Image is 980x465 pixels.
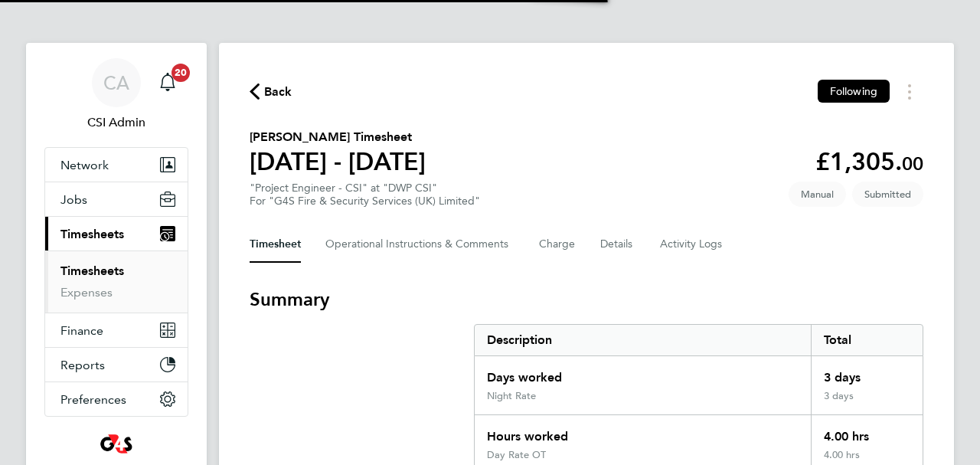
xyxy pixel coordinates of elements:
[171,64,190,82] span: 20
[44,432,188,457] a: Go to home page
[60,158,109,172] span: Network
[902,152,923,175] span: 00
[103,73,129,93] span: CA
[475,415,811,449] div: Hours worked
[45,251,188,313] div: Timesheets
[475,356,811,390] div: Days worked
[250,128,426,146] h2: [PERSON_NAME] Timesheet
[60,358,105,372] span: Reports
[811,415,923,449] div: 4.00 hrs
[325,226,514,263] button: Operational Instructions & Comments
[152,58,183,107] a: 20
[811,356,923,390] div: 3 days
[44,58,188,132] a: CACSI Admin
[60,192,87,207] span: Jobs
[45,148,188,182] button: Network
[539,226,576,263] button: Charge
[250,195,480,208] div: For "G4S Fire & Security Services (UK) Limited"
[660,226,724,263] button: Activity Logs
[60,227,124,241] span: Timesheets
[250,226,301,263] button: Timesheet
[45,348,188,381] button: Reports
[60,323,103,338] span: Finance
[830,84,877,98] span: Following
[45,217,188,251] button: Timesheets
[487,390,536,402] div: Night Rate
[250,287,923,312] h3: Summary
[896,80,923,103] button: Timesheets Menu
[60,264,124,278] a: Timesheets
[852,182,923,207] span: This timesheet is Submitted.
[818,80,890,103] button: Following
[811,325,923,355] div: Total
[789,182,846,207] span: This timesheet was manually created.
[97,432,136,457] img: g4sssuk-logo-retina.png
[45,182,188,216] button: Jobs
[811,390,923,414] div: 3 days
[60,392,126,407] span: Preferences
[487,449,546,461] div: Day Rate OT
[815,147,923,176] app-decimal: £1,305.
[264,83,292,101] span: Back
[250,146,426,177] h1: [DATE] - [DATE]
[475,325,811,355] div: Description
[600,226,635,263] button: Details
[250,82,292,101] button: Back
[44,113,188,132] span: CSI Admin
[60,285,113,300] a: Expenses
[250,182,480,208] div: "Project Engineer - CSI" at "DWP CSI"
[45,313,188,347] button: Finance
[45,382,188,416] button: Preferences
